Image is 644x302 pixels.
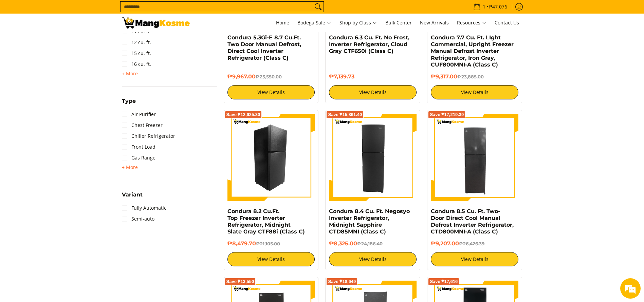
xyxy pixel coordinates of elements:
[122,48,151,59] a: 15 cu. ft.
[256,74,282,79] del: ₱25,550.00
[329,73,417,80] h6: ₱7,139.73
[122,213,154,224] a: Semi-auto
[417,14,452,32] a: New Arrivals
[431,114,518,201] img: Condura 8.5 Cu. Ft. Two-Door Direct Cool Manual Defrost Inverter Refrigerator, CTD800MNI-A (Class C)
[431,252,518,266] a: View Details
[482,4,486,9] span: 1
[357,241,383,246] del: ₱24,186.40
[122,59,151,70] a: 16 cu. ft.
[329,114,417,201] img: Condura 8.4 Cu. Ft. Negosyo Inverter Refrigerator, Midnight Sapphire CTD85MNI (Class C)
[122,17,190,29] img: Class C Home &amp; Business Appliances: Up to 70% Off l Mang Kosme
[122,192,143,203] summary: Open
[431,34,514,68] a: Condura 7.7 Cu. Ft. LIght Commercial, Upright Freezer Manual Defrost Inverter Refrigerator, Iron ...
[273,14,293,32] a: Home
[122,98,136,104] span: Type
[457,74,484,79] del: ₱23,885.00
[329,85,417,99] a: View Details
[256,241,280,246] del: ₱21,105.00
[227,85,315,99] a: View Details
[226,280,254,284] span: Save ₱13,550
[226,113,260,117] span: Save ₱12,625.30
[39,86,94,154] span: We're online!
[430,280,458,284] span: Save ₱17,616
[122,163,138,171] summary: Open
[122,203,166,213] a: Fully Automatic
[122,109,156,120] a: Air Purifier
[329,240,417,247] h6: ₱8,325.00
[488,4,508,9] span: ₱47,076
[420,19,449,26] span: New Arrivals
[457,19,486,27] span: Resources
[122,37,151,48] a: 12 cu. ft.
[122,131,175,141] a: Chiller Refrigerator
[471,3,509,11] span: •
[276,19,289,26] span: Home
[328,280,356,284] span: Save ₱18,649
[111,3,128,20] div: Minimize live chat window
[122,120,163,131] a: Chest Freezer
[122,152,155,163] a: Gas Range
[197,14,522,32] nav: Main Menu
[459,241,484,246] del: ₱26,426.39
[431,85,518,99] a: View Details
[430,113,464,117] span: Save ₱17,219.39
[431,73,518,80] h6: ₱9,317.00
[227,114,315,201] img: Condura 8.2 Cu.Ft. Top Freezer Inverter Refrigerator, Midnight Slate Gray CTF88i (Class C) - 0
[227,73,315,80] h6: ₱9,967.00
[495,19,519,26] span: Contact Us
[227,240,315,247] h6: ₱8,479.70
[385,19,412,26] span: Bulk Center
[122,141,155,152] a: Front Load
[122,70,138,78] summary: Open
[431,208,514,235] a: Condura 8.5 Cu. Ft. Two-Door Direct Cool Manual Defrost Inverter Refrigerator, CTD800MNI-A (Class C)
[382,14,415,32] a: Bulk Center
[122,98,136,109] summary: Open
[328,113,362,117] span: Save ₱15,861.40
[329,34,409,54] a: Condura 6.3 Cu. Ft. No Frost, Inverter Refrigerator, Cloud Gray CTF650i (Class C)
[227,34,301,61] a: Condura 5.3Gi-E 8.7 Cu.Ft. Two Door Manual Defrost, Direct Cool Inverter Refrigerator (Class C)
[491,14,522,32] a: Contact Us
[336,14,381,32] a: Shop by Class
[294,14,335,32] a: Bodega Sale
[122,165,138,170] span: + More
[431,240,518,247] h6: ₱9,207.00
[454,14,490,32] a: Resources
[313,2,324,12] button: Search
[122,71,138,76] span: + More
[227,208,305,235] a: Condura 8.2 Cu.Ft. Top Freezer Inverter Refrigerator, Midnight Slate Gray CTF88i (Class C)
[329,208,410,235] a: Condura 8.4 Cu. Ft. Negosyo Inverter Refrigerator, Midnight Sapphire CTD85MNI (Class C)
[3,185,129,209] textarea: Type your message and hit 'Enter'
[297,19,331,27] span: Bodega Sale
[35,38,114,47] div: Chat with us now
[339,19,377,27] span: Shop by Class
[122,192,143,197] span: Variant
[227,252,315,266] a: View Details
[329,252,417,266] a: View Details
